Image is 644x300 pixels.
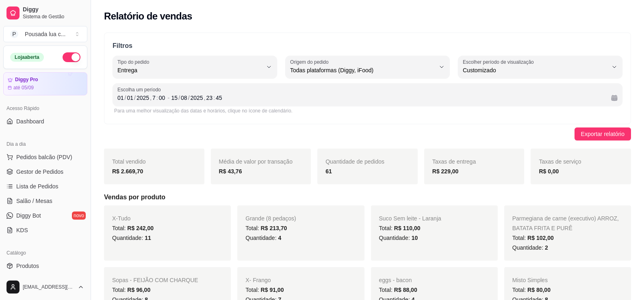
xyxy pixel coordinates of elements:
div: : [212,94,216,102]
span: Média de valor por transação [219,158,293,165]
span: Pedidos balcão (PDV) [16,153,72,161]
button: Pedidos balcão (PDV) [3,151,87,164]
span: Lista de Pedidos [16,182,59,190]
span: Quantidade: [379,235,418,241]
strong: R$ 43,76 [219,168,242,175]
div: Pousada lua c ... [25,30,65,38]
span: Total: [379,225,421,231]
span: Entrega [117,66,262,74]
article: Diggy Pro [15,77,38,83]
button: Origem do pedidoTodas plataformas (Diggy, iFood) [285,56,450,78]
span: eggs - bacon [379,277,412,283]
span: 4 [278,235,281,241]
button: [EMAIL_ADDRESS][DOMAIN_NAME] [3,277,87,297]
div: / [133,94,137,102]
span: Suco Sem leite - Laranja [379,215,441,222]
a: Diggy Proaté 05/09 [3,72,87,95]
strong: 61 [325,168,332,175]
div: mês, Data final, [180,94,188,102]
label: Tipo do pedido [117,58,152,65]
span: Customizado [463,66,608,74]
div: : [156,94,159,102]
div: ano, Data final, [190,94,204,102]
div: , [149,94,152,102]
span: KDS [16,226,28,234]
span: Quantidade: [512,244,548,251]
span: Produtos [16,262,39,270]
span: Total: [112,287,150,293]
strong: R$ 229,00 [432,168,459,175]
span: Total: [245,225,287,231]
span: [EMAIL_ADDRESS][DOMAIN_NAME] [23,284,74,290]
a: Produtos [3,259,87,272]
span: Total: [245,287,284,293]
span: X-Tudo [112,215,130,222]
a: KDS [3,224,87,237]
span: Total vendido [112,158,146,165]
div: dia, Data inicial, [117,94,125,102]
button: Tipo do pedidoEntrega [113,56,277,78]
span: Quantidade de pedidos [325,158,384,165]
span: 10 [412,235,418,241]
span: 11 [145,235,151,241]
span: Salão / Mesas [16,197,52,205]
span: R$ 213,70 [261,225,287,231]
span: R$ 80,00 [527,287,551,293]
span: Sistema de Gestão [23,13,84,20]
span: X- Frango [245,277,271,283]
span: Quantidade: [112,235,151,241]
label: Origem do pedido [290,58,331,65]
span: R$ 110,00 [394,225,421,231]
div: Acesso Rápido [3,102,87,115]
button: Escolher período de visualizaçãoCustomizado [458,56,622,78]
span: P [10,30,18,38]
div: Loja aberta [10,53,44,62]
span: Diggy Bot [16,212,41,220]
span: R$ 242,00 [127,225,154,231]
div: Catálogo [3,246,87,259]
span: R$ 96,00 [127,287,150,293]
div: mês, Data inicial, [126,94,134,102]
h5: Vendas por produto [104,192,631,202]
div: , [203,94,206,102]
span: Total: [512,235,554,241]
span: R$ 102,00 [527,235,554,241]
strong: R$ 0,00 [539,168,559,175]
button: Alterar Status [63,52,80,62]
a: Lista de Pedidos [3,180,87,193]
span: Dashboard [16,117,44,125]
span: Diggy [23,6,84,13]
span: Exportar relatório [581,129,624,138]
div: Data inicial [117,93,166,103]
div: minuto, Data final, [215,94,223,102]
div: / [124,94,127,102]
span: R$ 91,00 [261,287,284,293]
span: Quantidade: [245,235,281,241]
div: ano, Data inicial, [136,94,150,102]
div: Data final [171,93,605,103]
span: Parmegiana de carne (executivo) ARROZ, BATATA FRITA E PURÊ [512,215,619,231]
a: Salão / Mesas [3,194,87,207]
strong: R$ 2.669,70 [112,168,143,175]
div: hora, Data final, [206,94,214,102]
button: Select a team [3,26,87,42]
label: Escolher período de visualização [463,58,536,65]
span: Taxas de serviço [539,158,581,165]
span: Sopas - FEIJÃO COM CHARQUE [112,277,198,283]
span: Total: [379,287,417,293]
span: Gestor de Pedidos [16,168,63,176]
p: Filtros [113,41,622,51]
span: 2 [545,244,548,251]
div: Para uma melhor visualização das datas e horários, clique no ícone de calendário. [114,108,621,114]
div: Dia a dia [3,138,87,151]
div: dia, Data final, [171,94,179,102]
a: Dashboard [3,115,87,128]
span: Misto Simples [512,277,548,283]
h2: Relatório de vendas [104,10,192,23]
article: até 05/09 [13,84,34,91]
div: hora, Data inicial, [152,94,156,102]
button: Calendário [608,91,621,104]
span: Todas plataformas (Diggy, iFood) [290,66,435,74]
span: Taxas de entrega [432,158,476,165]
span: Total: [512,287,551,293]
